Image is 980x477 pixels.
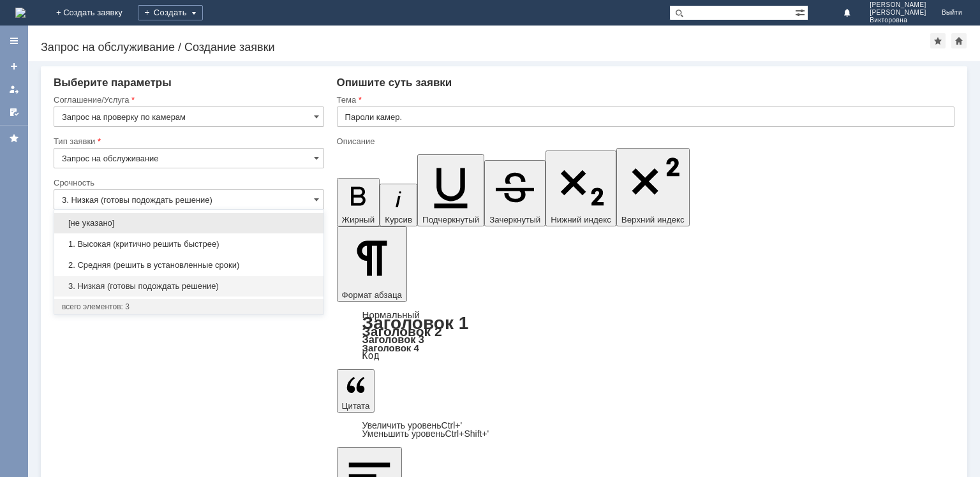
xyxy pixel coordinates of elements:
[4,79,24,99] a: Мои заявки
[337,96,952,104] div: Тема
[546,150,616,226] button: Нижний индекс
[551,215,611,224] span: Нижний индекс
[337,137,952,145] div: Описание
[337,422,954,438] div: Цитата
[362,429,489,439] a: Decrease
[362,309,420,320] a: Нормальный
[62,302,316,312] div: всего элементов: 3
[362,334,424,345] a: Заголовок 3
[54,96,322,104] div: Соглашение/Услуга
[4,56,24,77] a: Создать заявку
[5,5,186,46] span: Добрый вечер, прошу предоставить пароли от камер Брянск/[GEOGRAPHIC_DATA]/[GEOGRAPHIC_DATA] для [...
[951,33,967,48] div: Сделать домашней страницей
[337,369,375,413] button: Цитата
[62,260,316,270] span: 2. Средняя (решить в установленные сроки)
[62,239,316,249] span: 1. Высокая (критично решить быстрее)
[484,160,546,226] button: Зачеркнутый
[621,215,685,224] span: Верхний индекс
[489,215,540,224] span: Зачеркнутый
[62,281,316,291] span: 3. Низкая (готовы подождать решение)
[442,420,463,430] span: Ctrl+'
[930,33,946,48] div: Добавить в избранное
[54,77,172,89] span: Выберите параметры
[870,1,926,9] span: [PERSON_NAME]
[385,215,412,224] span: Курсив
[362,420,463,430] a: Increase
[4,102,24,122] a: Мои согласования
[362,350,380,362] a: Код
[362,324,442,339] a: Заголовок 2
[422,215,479,224] span: Подчеркнутый
[337,77,452,89] span: Опишите суть заявки
[15,8,26,18] a: Перейти на домашнюю страницу
[15,8,26,18] img: logo
[54,179,322,187] div: Срочность
[870,17,926,24] span: Викторовна
[362,342,419,353] a: Заголовок 4
[41,41,930,54] div: Запрос на обслуживание / Создание заявки
[380,184,417,226] button: Курсив
[795,6,808,18] span: Расширенный поиск
[138,5,203,20] div: Создать
[342,290,402,300] span: Формат абзаца
[870,9,926,17] span: [PERSON_NAME]
[616,148,690,226] button: Верхний индекс
[342,401,370,411] span: Цитата
[342,215,375,224] span: Жирный
[62,218,316,228] span: [не указано]
[362,313,469,333] a: Заголовок 1
[445,429,489,439] span: Ctrl+Shift+'
[337,226,407,302] button: Формат абзаца
[337,311,954,360] div: Формат абзаца
[54,137,322,145] div: Тип заявки
[337,178,380,226] button: Жирный
[417,154,484,226] button: Подчеркнутый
